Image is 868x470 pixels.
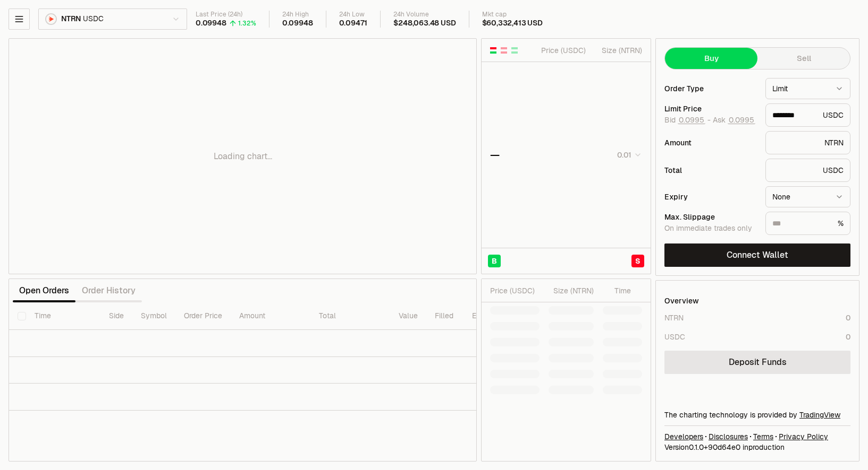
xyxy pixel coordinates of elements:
th: Order Price [175,302,231,330]
div: Size ( NTRN ) [595,45,642,56]
a: TradingView [799,410,840,420]
img: NTRN Logo [46,14,56,24]
div: Limit Price [664,105,757,112]
p: Loading chart... [214,150,272,163]
div: 1.32% [238,19,256,28]
span: B [492,256,497,266]
button: Show Sell Orders Only [500,46,508,55]
div: Amount [664,139,757,146]
div: USDC [765,103,850,127]
div: 0.09948 [282,19,313,28]
button: Sell [757,48,850,69]
div: 24h Low [339,11,368,19]
th: Amount [231,302,310,330]
span: NTRN [61,14,81,24]
span: USDC [83,14,103,24]
button: Buy [665,48,757,69]
div: NTRN [765,131,850,154]
div: $248,063.48 USD [393,19,456,28]
button: 0.0995 [728,116,755,124]
th: Time [26,302,100,330]
button: Connect Wallet [664,243,850,267]
div: USDC [765,159,850,182]
button: Show Buy and Sell Orders [489,46,498,55]
button: Order History [75,280,142,301]
button: Limit [765,78,850,99]
button: 0.0995 [678,116,705,124]
div: Total [664,167,757,174]
th: Expiry [464,302,535,330]
div: Mkt cap [482,11,543,19]
span: S [635,256,641,266]
button: None [765,186,850,207]
div: Price ( USDC ) [538,45,586,56]
th: Symbol [132,302,175,330]
span: 90d64e0a1ffc4a47e39bc5baddb21423c64c2cb0 [708,442,740,452]
div: Size ( NTRN ) [549,285,594,296]
a: Privacy Policy [779,431,828,442]
a: Developers [664,431,703,442]
span: Bid - [664,116,711,125]
div: Time [603,285,631,296]
button: 0.01 [614,149,642,161]
div: % [765,212,850,235]
div: 24h Volume [393,11,456,19]
th: Total [310,302,390,330]
a: Terms [753,431,773,442]
th: Side [100,302,132,330]
div: Price ( USDC ) [490,285,540,296]
div: Order Type [664,85,757,92]
div: $60,332,413 USD [482,19,543,28]
a: Deposit Funds [664,351,850,374]
div: NTRN [664,312,684,323]
div: Overview [664,295,699,306]
button: Select all [18,312,26,320]
div: 0 [846,332,850,342]
div: 24h High [282,11,313,19]
div: USDC [664,332,685,342]
div: Version 0.1.0 + in production [664,442,850,452]
th: Value [390,302,426,330]
div: Max. Slippage [664,213,757,221]
div: 0.09948 [196,19,226,28]
div: 0.09471 [339,19,368,28]
div: On immediate trades only [664,224,757,233]
div: The charting technology is provided by [664,410,850,420]
a: Disclosures [709,431,748,442]
button: Show Buy Orders Only [510,46,519,55]
span: Ask [713,116,755,125]
div: Last Price (24h) [196,11,256,19]
th: Filled [426,302,464,330]
div: 0 [846,312,850,323]
div: — [490,147,500,162]
div: Expiry [664,193,757,201]
button: Open Orders [13,280,75,301]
